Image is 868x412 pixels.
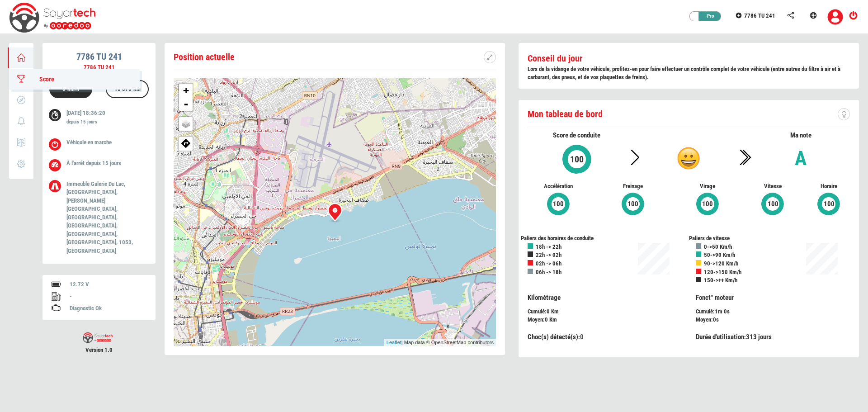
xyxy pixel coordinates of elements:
span: Cumulé [696,308,713,315]
span: Freinage [602,182,663,191]
b: Lors de la vidange de votre véhicule, profitez-en pour faire effectuer un contrôle complet de vot... [528,66,840,81]
span: 7786 TU 241 [744,12,775,19]
span: Accélération [528,182,589,191]
a: Zoom in [179,84,193,97]
span: Km [551,308,559,315]
p: Kilométrage [528,293,682,303]
img: directions.png [181,138,191,148]
span: depuis 15 jours [86,160,121,166]
div: Paliers de vitesse [689,234,857,243]
div: Paliers des horaires de conduite [521,234,689,243]
div: : [528,332,682,342]
b: 50->90 Km/h [704,251,735,258]
div: - [70,292,146,301]
span: Afficher ma position sur google map [179,137,193,148]
span: Position actuelle [174,52,235,62]
span: Score de conduite [553,131,600,139]
div: : [521,293,689,324]
span: Choc(s) détecté(s) [528,333,578,341]
div: Diagnostic Ok [70,304,146,313]
span: Moyen [528,316,543,323]
span: 313 jours [746,333,772,341]
span: À l'arrêt [66,160,85,166]
span: Durée d'utilisation [696,333,744,341]
span: Km [549,316,557,323]
div: : [696,332,850,342]
span: 100 [767,199,779,209]
label: depuis 15 jours [66,118,97,126]
span: 100 [570,154,584,165]
span: Score [30,76,54,83]
b: 02h -> 06h [536,260,561,267]
span: 100 [823,199,835,209]
div: Pro [694,12,722,21]
div: 18 875 [110,81,145,99]
div: : [689,293,857,324]
img: sayartech-logo.png [83,332,113,343]
span: Ma note [790,131,811,139]
b: 18h -> 22h [536,243,561,250]
a: Layers [179,117,193,131]
a: Score [9,69,140,90]
span: Vitesse [751,182,794,191]
b: 06h -> 18h [536,269,561,275]
span: Moyen [696,316,711,323]
span: Horaire [807,182,850,191]
b: Conseil du jour [528,53,583,64]
b: 7786 TU 241 [76,51,122,62]
span: Version 1.0 [42,346,156,355]
span: 1m 0s [715,308,730,315]
b: 22h -> 02h [536,251,561,258]
span: Mon tableau de bord [528,109,603,119]
b: 90->120 Km/h [704,260,738,267]
div: : [528,316,682,324]
a: Leaflet [387,340,401,345]
span: Virage [677,182,738,191]
span: 0 [580,333,584,341]
b: 0->50 Km/h [704,243,732,250]
div: 0 [58,81,83,99]
b: 150->++ Km/h [704,277,737,284]
p: [DATE] 18:36:20 [66,109,142,128]
span: 100 [627,199,639,209]
span: 100 [702,199,713,209]
div: 7786 TU 241 [42,63,156,72]
div: : [696,316,850,324]
p: Immeuble Galerie Du Lac, [GEOGRAPHIC_DATA], [PERSON_NAME][GEOGRAPHIC_DATA], [GEOGRAPHIC_DATA], [G... [66,180,142,256]
div: 12.72 V [70,280,146,289]
b: 120->150 Km/h [704,269,741,275]
span: Cumulé [528,308,545,315]
span: 0s [713,316,719,323]
p: Véhicule en marche [66,138,142,147]
img: a.png [677,147,700,170]
b: A [795,147,807,170]
a: Zoom out [179,97,193,111]
p: Fonct° moteur [696,293,850,303]
span: 0 [547,308,550,315]
span: 100 [552,199,564,209]
div: | Map data © OpenStreetMap contributors [384,339,496,346]
span: 0 [545,316,548,323]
